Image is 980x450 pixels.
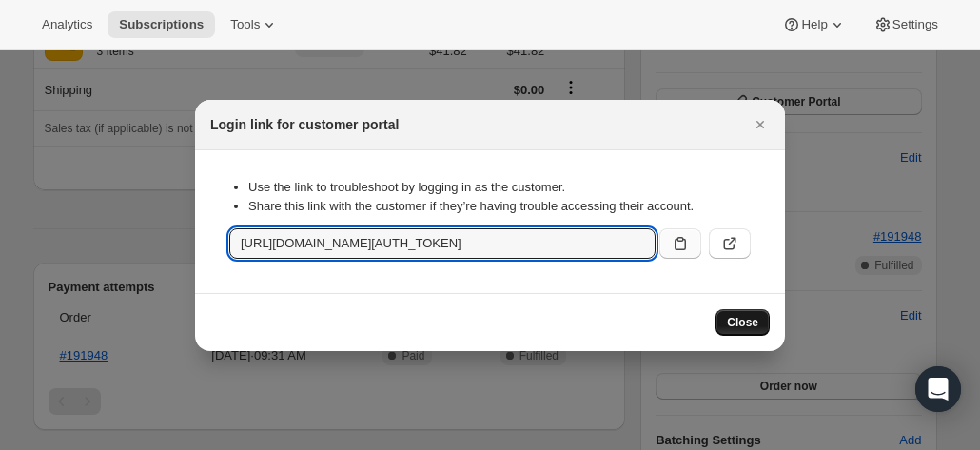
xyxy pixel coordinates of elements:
button: Close [747,111,774,138]
button: Settings [862,11,950,38]
button: Help [771,11,857,38]
button: Analytics [30,11,104,38]
span: Settings [892,17,938,32]
h2: Login link for customer portal [210,115,399,134]
div: Open Intercom Messenger [915,366,961,412]
button: Tools [219,11,290,38]
span: Help [801,17,827,32]
li: Share this link with the customer if they’re having trouble accessing their account. [248,197,751,216]
button: Subscriptions [108,11,215,38]
li: Use the link to troubleshoot by logging in as the customer. [248,178,751,197]
span: Tools [230,17,260,32]
span: Analytics [42,17,92,32]
span: Subscriptions [119,17,204,32]
button: Close [715,309,770,336]
span: Close [727,315,758,330]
